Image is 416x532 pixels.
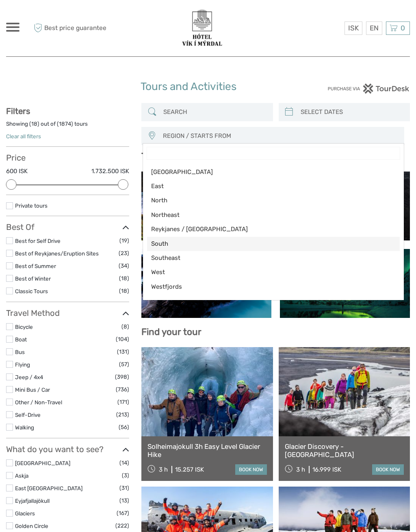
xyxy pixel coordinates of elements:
div: EN [366,21,382,35]
span: Reykjanes / [GEOGRAPHIC_DATA] [151,225,382,234]
span: ISK [348,24,359,32]
span: Westfjords [151,283,382,291]
span: South [151,240,382,248]
span: East [151,182,382,191]
img: 3623-377c0aa7-b839-403d-a762-68de84ed66d4_logo_big.png [179,8,225,48]
span: [GEOGRAPHIC_DATA] [151,168,382,176]
span: Northeast [151,211,382,219]
span: West [151,268,382,277]
input: Search [147,147,400,159]
span: Best price guarantee [32,21,107,35]
span: 0 [399,24,406,32]
span: Southeast [151,254,382,262]
span: North [151,196,382,205]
